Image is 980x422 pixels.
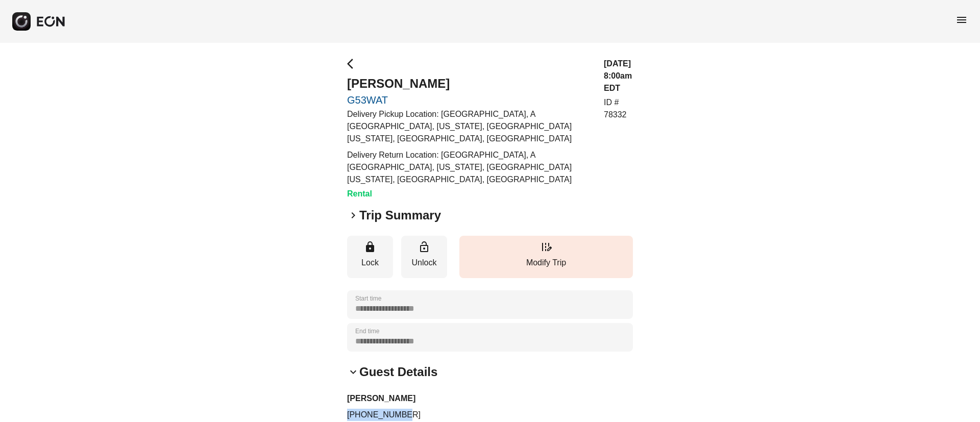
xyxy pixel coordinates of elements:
[418,241,430,253] span: lock_open
[359,207,441,224] h2: Trip Summary
[347,366,359,378] span: keyboard_arrow_down
[401,236,447,278] button: Unlock
[347,409,633,421] p: [PHONE_NUMBER]
[352,257,388,269] p: Lock
[347,392,633,405] h3: [PERSON_NAME]
[955,14,968,26] span: menu
[359,364,437,380] h2: Guest Details
[364,241,376,253] span: lock
[347,94,592,106] a: G53WAT
[406,257,442,269] p: Unlock
[604,58,633,94] h3: [DATE] 8:00am EDT
[347,236,393,278] button: Lock
[347,58,359,70] span: arrow_back_ios
[604,96,633,121] p: ID # 78332
[347,188,592,200] h3: Rental
[459,236,633,278] button: Modify Trip
[347,76,592,92] h2: [PERSON_NAME]
[540,241,552,253] span: edit_road
[347,209,359,221] span: keyboard_arrow_right
[347,149,592,186] p: Delivery Return Location: [GEOGRAPHIC_DATA], A [GEOGRAPHIC_DATA], [US_STATE], [GEOGRAPHIC_DATA][U...
[464,257,628,269] p: Modify Trip
[347,108,592,145] p: Delivery Pickup Location: [GEOGRAPHIC_DATA], A [GEOGRAPHIC_DATA], [US_STATE], [GEOGRAPHIC_DATA][U...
